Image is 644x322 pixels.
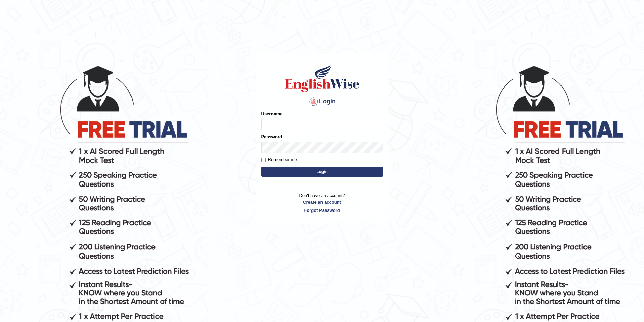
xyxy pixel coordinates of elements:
[261,192,383,213] p: Don't have an account?
[261,156,297,163] label: Remember me
[261,199,383,205] a: Create an account
[261,96,383,107] h4: Login
[261,207,383,214] a: Forgot Password
[261,110,283,117] label: Username
[261,133,282,140] label: Password
[261,167,383,177] button: Login
[284,63,361,93] img: Logo of English Wise sign in for intelligent practice with AI
[261,158,266,162] input: Remember me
